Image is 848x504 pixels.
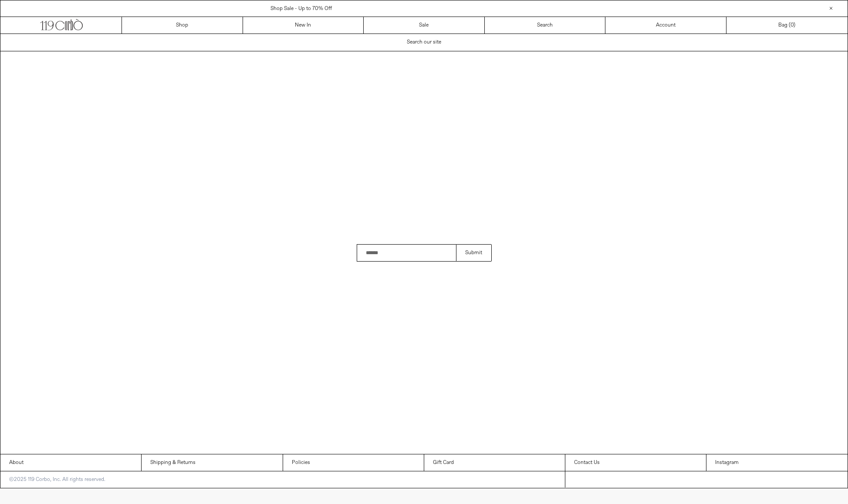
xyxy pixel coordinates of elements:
a: About [0,454,141,471]
a: New In [243,17,364,34]
a: Shipping & Returns [142,454,282,471]
button: Submit [456,244,491,262]
a: Gift Card [424,454,565,471]
a: Instagram [706,454,848,471]
a: Account [605,17,726,34]
a: Contact Us [565,454,706,471]
a: Shop [122,17,243,34]
span: Search our site [407,39,441,46]
a: Shop Sale - Up to 70% Off [270,5,332,12]
input: Search [357,244,456,262]
span: 0 [791,22,794,29]
a: Bag () [726,17,848,34]
a: Policies [283,454,424,471]
p: ©2025 119 Corbo, Inc. All rights reserved. [0,471,114,488]
a: Sale [364,17,485,34]
a: Search [485,17,606,34]
span: ) [791,21,795,29]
